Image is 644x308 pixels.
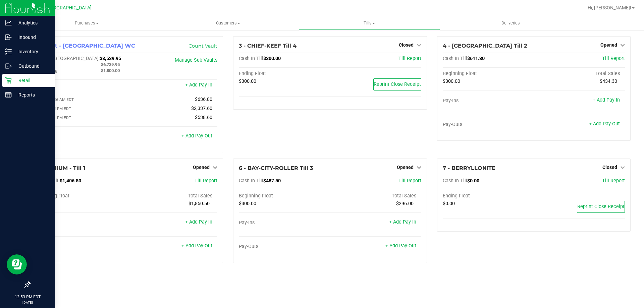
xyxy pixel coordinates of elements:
[193,165,210,170] span: Opened
[239,220,330,226] div: Pay-Ins
[185,219,212,225] a: + Add Pay-In
[35,134,126,140] div: Pay-Outs
[443,43,527,49] span: 4 - [GEOGRAPHIC_DATA] Till 2
[100,56,121,61] span: $8,539.95
[191,106,212,111] span: $2,337.60
[577,201,625,213] button: Reprint Close Receipt
[398,56,421,61] a: Till Report
[263,56,281,61] span: $300.00
[389,219,416,225] a: + Add Pay-In
[239,43,297,49] span: 3 - CHIEF-KEEF Till 4
[5,77,12,84] inline-svg: Retail
[239,56,263,61] span: Cash In Till
[577,204,625,209] span: Reprint Close Receipt
[443,122,534,128] div: Pay-Outs
[5,63,12,69] inline-svg: Outbound
[101,68,120,73] span: $1,800.00
[12,91,52,99] p: Reports
[12,48,52,56] p: Inventory
[443,78,460,84] span: $300.00
[126,193,218,199] div: Total Sales
[195,115,212,120] span: $538.60
[46,5,92,11] span: [GEOGRAPHIC_DATA]
[35,244,126,250] div: Pay-Outs
[593,97,620,103] a: + Add Pay-In
[385,243,416,249] a: + Add Pay-Out
[600,42,617,48] span: Opened
[101,62,120,67] span: $6,739.95
[35,165,85,171] span: 5 - LITHIUM - Till 1
[263,178,281,184] span: $487.50
[492,20,529,26] span: Deliveries
[443,178,467,184] span: Cash In Till
[467,178,479,184] span: $0.00
[12,19,52,27] p: Analytics
[589,121,620,127] a: + Add Pay-Out
[299,16,440,30] a: Tills
[239,71,330,77] div: Ending Float
[12,62,52,70] p: Outbound
[443,71,534,77] div: Beginning Float
[588,5,631,10] span: Hi, [PERSON_NAME]!
[239,178,263,184] span: Cash In Till
[602,56,625,61] a: Till Report
[239,165,313,171] span: 6 - BAY-CITY-ROLLER Till 3
[189,201,210,206] span: $1,850.50
[195,97,212,102] span: $636.80
[189,43,217,49] a: Count Vault
[443,98,534,104] div: Pay-Ins
[443,193,534,199] div: Ending Float
[299,20,439,26] span: Tills
[239,78,256,84] span: $300.00
[5,34,12,41] inline-svg: Inbound
[443,201,455,206] span: $0.00
[239,201,256,206] span: $300.00
[7,254,27,274] iframe: Resource center
[3,300,52,305] p: [DATE]
[35,83,126,89] div: Pay-Ins
[12,76,52,84] p: Retail
[175,57,217,63] a: Manage Sub-Vaults
[440,16,581,30] a: Deliveries
[60,178,81,184] span: $1,406.80
[373,78,421,90] button: Reprint Close Receipt
[600,78,617,84] span: $434.30
[157,16,299,30] a: Customers
[5,91,12,98] inline-svg: Reports
[602,165,617,170] span: Closed
[330,193,421,199] div: Total Sales
[398,178,421,184] a: Till Report
[374,81,421,87] span: Reprint Close Receipt
[195,178,217,184] a: Till Report
[181,133,212,139] a: + Add Pay-Out
[158,20,298,26] span: Customers
[16,20,157,26] span: Purchases
[35,56,100,61] span: Cash In [GEOGRAPHIC_DATA]:
[396,201,414,206] span: $296.00
[5,48,12,55] inline-svg: Inventory
[239,193,330,199] div: Beginning Float
[534,71,625,77] div: Total Sales
[5,19,12,26] inline-svg: Analytics
[3,294,52,300] p: 12:53 PM EDT
[397,165,414,170] span: Opened
[35,43,135,49] span: 1 - Vault - [GEOGRAPHIC_DATA] WC
[35,193,126,199] div: Beginning Float
[443,165,495,171] span: 7 - BERRYLLONITE
[12,33,52,41] p: Inbound
[602,178,625,184] a: Till Report
[16,16,157,30] a: Purchases
[181,243,212,249] a: + Add Pay-Out
[399,42,414,48] span: Closed
[467,56,485,61] span: $611.30
[443,56,467,61] span: Cash In Till
[35,220,126,226] div: Pay-Ins
[239,244,330,250] div: Pay-Outs
[185,82,212,88] a: + Add Pay-In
